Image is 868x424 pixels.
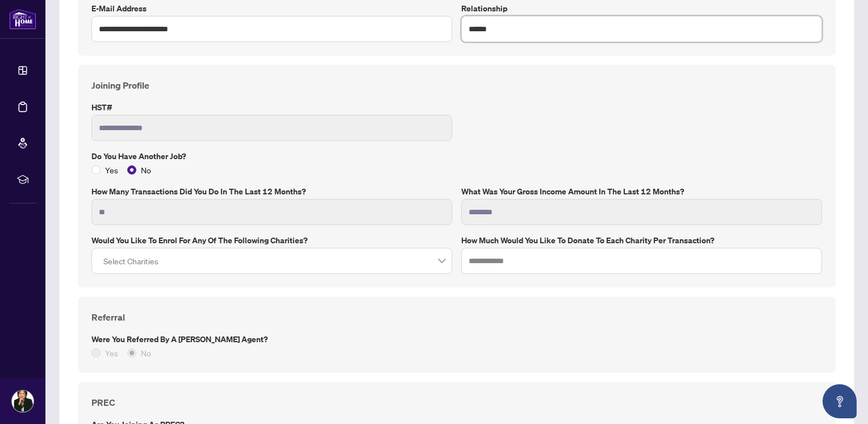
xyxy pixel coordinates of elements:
span: No [136,164,156,176]
img: logo [9,9,36,30]
button: Open asap [823,384,857,418]
label: Were you referred by a [PERSON_NAME] Agent? [91,333,822,346]
span: No [136,347,156,359]
label: What was your gross income amount in the last 12 months? [461,185,822,198]
span: Yes [101,347,123,359]
label: Would you like to enrol for any of the following charities? [91,234,452,247]
label: Relationship [461,2,822,15]
label: HST# [91,101,452,114]
h4: PREC [91,396,822,409]
label: Do you have another job? [91,150,822,163]
label: How many transactions did you do in the last 12 months? [91,185,452,198]
img: Profile Icon [12,390,34,412]
span: Yes [101,164,123,176]
label: How much would you like to donate to each charity per transaction? [461,234,822,247]
label: E-mail Address [91,2,452,15]
h4: Joining Profile [91,78,822,92]
h4: Referral [91,310,822,324]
